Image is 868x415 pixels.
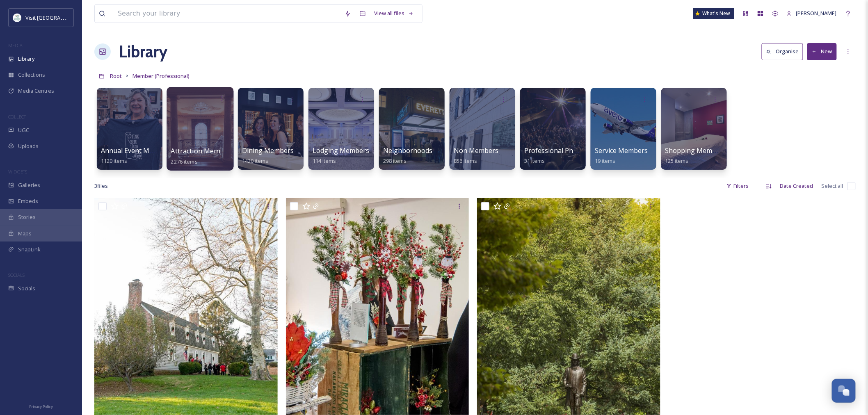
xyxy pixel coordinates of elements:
span: Root [110,72,122,80]
span: COLLECT [8,114,26,120]
a: Library [119,39,167,64]
a: Lodging Members114 items [313,147,369,164]
span: Neighborhoods [383,146,432,155]
span: Service Members [595,146,648,155]
span: 19 items [595,157,615,164]
span: Member (Professional) [132,72,190,80]
span: 2276 items [171,157,198,165]
span: Uploads [18,142,39,150]
span: 298 items [383,157,407,164]
button: New [807,43,837,60]
span: 125 items [665,157,689,164]
span: Galleries [18,181,40,189]
span: Annual Event Members [101,146,173,155]
span: 114 items [313,157,336,164]
span: SOCIALS [8,272,25,278]
a: Organise [762,43,807,60]
a: Privacy Policy [29,401,53,411]
span: MEDIA [8,42,23,48]
div: Date Created [776,178,818,194]
a: Annual Event Members1120 items [101,147,173,164]
span: Collections [18,71,45,79]
a: Root [110,71,122,81]
span: Library [18,55,34,63]
span: Dining Members [242,146,294,155]
span: Socials [18,285,35,292]
span: WIDGETS [8,169,27,175]
span: Maps [18,230,32,237]
span: SnapLink [18,246,41,253]
span: Select all [822,182,843,190]
a: Shopping Members125 items [665,147,726,164]
div: Filters [722,178,753,194]
span: Attraction Members [171,146,234,155]
span: Embeds [18,197,38,205]
span: 3 file s [94,182,108,190]
a: [PERSON_NAME] [783,5,841,21]
input: Search your library [114,5,340,23]
span: 31 items [524,157,545,164]
a: Neighborhoods298 items [383,147,432,164]
a: View all files [370,5,418,21]
a: Non Members856 items [454,147,498,164]
span: Shopping Members [665,146,726,155]
button: Organise [762,43,803,60]
span: 1120 items [101,157,127,164]
span: [PERSON_NAME] [796,9,837,17]
span: Lodging Members [313,146,369,155]
span: Media Centres [18,87,54,95]
a: Attraction Members2276 items [171,147,234,165]
span: 1420 items [242,157,268,164]
a: What's New [693,8,734,19]
span: Privacy Policy [29,404,53,409]
a: Professional Photos31 items [524,147,587,164]
span: Non Members [454,146,498,155]
a: Dining Members1420 items [242,147,294,164]
button: Open Chat [832,379,856,403]
span: Visit [GEOGRAPHIC_DATA] [25,14,89,21]
span: Stories [18,213,36,221]
img: download%20%281%29.jpeg [13,14,21,22]
span: UGC [18,126,29,134]
span: 856 items [454,157,477,164]
a: Service Members19 items [595,147,648,164]
a: Member (Professional) [132,71,190,81]
span: Professional Photos [524,146,587,155]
